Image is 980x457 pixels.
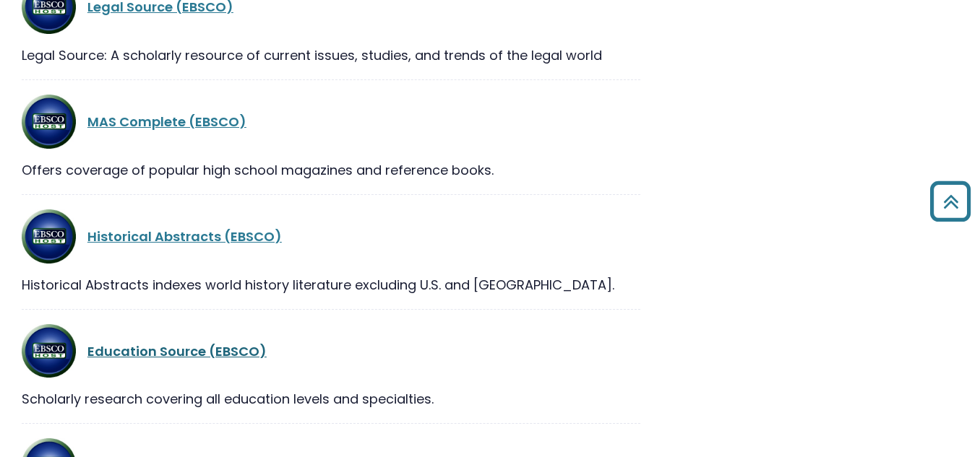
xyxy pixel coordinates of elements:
div: Scholarly research covering all education levels and specialties. [22,389,640,409]
a: Back to Top [924,188,976,214]
div: Offers coverage of popular high school magazines and reference books. [22,160,640,180]
div: Legal Source: A scholarly resource of current issues, studies, and trends of the legal world [22,45,640,65]
div: Historical Abstracts indexes world history literature excluding U.S. and [GEOGRAPHIC_DATA]. [22,275,640,295]
a: Historical Abstracts (EBSCO) [87,227,282,245]
a: MAS Complete (EBSCO) [87,113,246,131]
a: Education Source (EBSCO) [87,342,267,360]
